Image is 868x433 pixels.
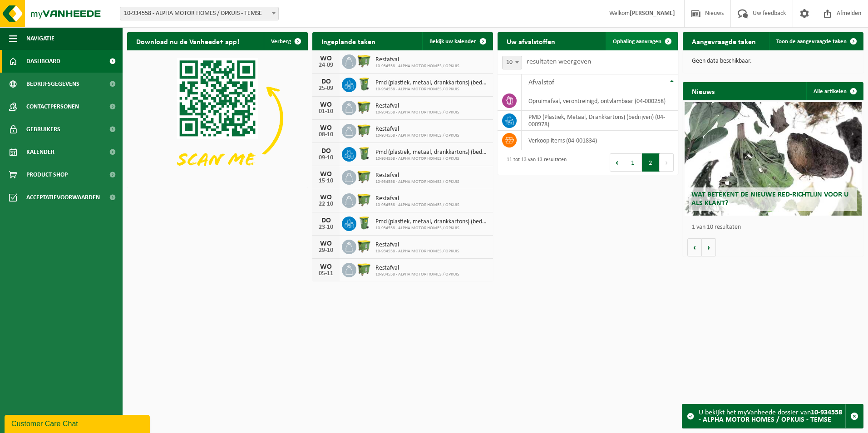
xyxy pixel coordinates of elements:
[317,171,335,178] div: WO
[317,247,335,254] div: 29-10
[375,79,488,87] span: Pmd (plastiek, metaal, drankkartons) (bedrijven)
[317,155,335,161] div: 09-10
[375,195,459,202] span: Restafval
[120,7,279,20] span: 10-934558 - ALPHA MOTOR HOMES / OPKUIS - TEMSE
[356,146,372,161] img: WB-0240-HPE-GN-50
[606,32,677,50] a: Ophaling aanvragen
[502,56,522,69] span: 10
[498,32,564,50] h2: Uw afvalstoffen
[317,78,335,85] div: DO
[522,91,678,111] td: opruimafval, verontreinigd, ontvlambaar (04-000258)
[375,156,488,162] span: 10-934558 - ALPHA MOTOR HOMES / OPKUIS
[26,186,100,209] span: Acceptatievoorwaarden
[769,32,863,50] a: Toon de aangevraagde taken
[702,238,716,256] button: Volgende
[375,64,459,69] span: 10-934558 - ALPHA MOTOR HOMES / OPKUIS
[26,141,54,163] span: Kalender
[429,39,476,44] span: Bekijk uw kalender
[375,226,488,231] span: 10-934558 - ALPHA MOTOR HOMES / OPKUIS
[610,153,624,172] button: Previous
[356,53,372,69] img: WB-1100-HPE-GN-50
[317,263,335,271] div: WO
[375,249,459,254] span: 10-934558 - ALPHA MOTOR HOMES / OPKUIS
[776,39,847,44] span: Toon de aangevraagde taken
[127,50,308,186] img: Download de VHEPlus App
[317,178,335,184] div: 15-10
[699,404,845,428] div: U bekijkt het myVanheede dossier van
[356,261,372,277] img: WB-1100-HPE-GN-50
[375,272,459,277] span: 10-934558 - ALPHA MOTOR HOMES / OPKUIS
[685,102,862,216] a: Wat betekent de nieuwe RED-richtlijn voor u als klant?
[317,217,335,224] div: DO
[356,76,372,92] img: WB-0240-HPE-GN-50
[375,133,459,138] span: 10-934558 - ALPHA MOTOR HOMES / OPKUIS
[375,241,459,249] span: Restafval
[26,163,68,186] span: Product Shop
[317,271,335,277] div: 05-11
[683,82,724,100] h2: Nieuws
[356,123,372,138] img: WB-1100-HPE-GN-50
[422,32,492,50] a: Bekijk uw kalender
[317,224,335,231] div: 23-10
[317,124,335,132] div: WO
[312,32,385,50] h2: Ingeplande taken
[317,62,335,69] div: 24-09
[26,118,60,141] span: Gebruikers
[522,131,678,150] td: verkoop items (04-001834)
[527,58,591,65] label: resultaten weergeven
[375,110,459,115] span: 10-934558 - ALPHA MOTOR HOMES / OPKUIS
[120,7,278,20] span: 10-934558 - ALPHA MOTOR HOMES / OPKUIS - TEMSE
[375,179,459,185] span: 10-934558 - ALPHA MOTOR HOMES / OPKUIS
[528,79,554,86] span: Afvalstof
[691,191,848,207] span: Wat betekent de nieuwe RED-richtlijn voor u als klant?
[356,99,372,115] img: WB-1100-HPE-GN-50
[271,39,291,44] span: Verberg
[356,238,372,254] img: WB-1100-HPE-GN-50
[5,413,152,433] iframe: chat widget
[317,85,335,92] div: 25-09
[613,39,661,44] span: Ophaling aanvragen
[264,32,307,50] button: Verberg
[356,192,372,207] img: WB-1100-HPE-GN-50
[317,132,335,138] div: 08-10
[692,224,859,231] p: 1 van 10 resultaten
[26,27,54,50] span: Navigatie
[375,87,488,92] span: 10-934558 - ALPHA MOTOR HOMES / OPKUIS
[375,126,459,133] span: Restafval
[127,32,248,50] h2: Download nu de Vanheede+ app!
[660,153,674,172] button: Next
[642,153,660,172] button: 2
[630,10,675,17] strong: [PERSON_NAME]
[503,56,522,69] span: 10
[317,101,335,108] div: WO
[375,56,459,64] span: Restafval
[692,58,854,64] p: Geen data beschikbaar.
[26,73,79,95] span: Bedrijfsgegevens
[375,218,488,226] span: Pmd (plastiek, metaal, drankkartons) (bedrijven)
[502,153,567,172] div: 11 tot 13 van 13 resultaten
[317,194,335,201] div: WO
[522,111,678,131] td: PMD (Plastiek, Metaal, Drankkartons) (bedrijven) (04-000978)
[699,409,842,423] strong: 10-934558 - ALPHA MOTOR HOMES / OPKUIS - TEMSE
[806,82,863,100] a: Alle artikelen
[375,149,488,156] span: Pmd (plastiek, metaal, drankkartons) (bedrijven)
[687,238,702,256] button: Vorige
[375,172,459,179] span: Restafval
[375,202,459,208] span: 10-934558 - ALPHA MOTOR HOMES / OPKUIS
[683,32,765,50] h2: Aangevraagde taken
[317,55,335,62] div: WO
[317,108,335,115] div: 01-10
[317,148,335,155] div: DO
[26,95,79,118] span: Contactpersonen
[26,50,60,73] span: Dashboard
[317,240,335,247] div: WO
[624,153,642,172] button: 1
[356,169,372,184] img: WB-1100-HPE-GN-50
[317,201,335,207] div: 22-10
[375,265,459,272] span: Restafval
[356,215,372,231] img: WB-0240-HPE-GN-50
[375,103,459,110] span: Restafval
